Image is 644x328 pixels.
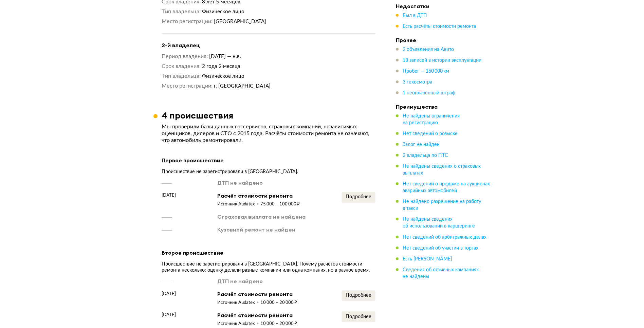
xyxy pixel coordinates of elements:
h4: Прочее [396,37,491,43]
span: Подробнее [346,293,371,298]
span: Залог не найден [403,142,440,147]
div: Второе происшествие [162,248,375,257]
span: 18 записей в истории эксплуатации [403,58,481,63]
span: Был в ДТП [403,13,427,18]
span: Физическое лицо [202,74,244,79]
button: Подробнее [342,311,375,322]
dt: Тип владельца [162,8,201,15]
button: Подробнее [342,192,375,203]
div: Кузовной ремонт не найден [217,226,295,233]
dt: Тип владельца [162,73,201,80]
div: 75 000 – 100 000 ₽ [260,201,300,207]
span: Не найдены сведения о страховых выплатах [403,164,481,176]
dt: Место регистрации [162,83,213,90]
h4: Недостатки [396,3,491,10]
div: 10 000 – 20 000 ₽ [260,300,297,306]
span: Не найдены ограничения на регистрацию [403,114,460,125]
span: 2 объявления на Авито [403,47,454,52]
span: Физическое лицо [202,9,244,14]
div: ДТП не найдено [217,179,263,186]
span: Нет сведений об арбитражных делах [403,235,486,239]
div: Расчёт стоимости ремонта [217,290,297,298]
h4: 2-й владелец [162,42,375,49]
span: Сведения об отзывных кампаниях не найдены [403,267,479,279]
p: Мы проверили базы данных госсервисов, страховых компаний, независимых оценщиков, дилеров и СТО с ... [162,123,375,144]
dt: Период владения [162,53,208,60]
div: Страховая выплата не найдена [217,213,306,220]
span: 2 владельца по ПТС [403,153,448,158]
span: Есть [PERSON_NAME] [403,256,452,261]
span: Есть расчёты стоимости ремонта [403,24,476,29]
span: 2 года 2 месяца [202,64,240,69]
span: Подробнее [346,195,371,199]
dt: Срок владения [162,63,201,70]
span: [DATE] [162,290,176,297]
span: 3 техосмотра [403,80,432,85]
span: [DATE] — н.в. [209,54,241,59]
div: ДТП не найдено [217,277,263,285]
div: 10 000 – 20 000 ₽ [260,321,297,327]
span: Подробнее [346,314,371,319]
span: 1 неоплаченный штраф [403,91,455,95]
span: Пробег — 160 000 км [403,69,449,74]
h4: Преимущества [396,103,491,110]
span: [GEOGRAPHIC_DATA] [214,19,266,24]
span: г. [GEOGRAPHIC_DATA] [214,84,271,89]
div: Источник Audatex [217,201,260,207]
div: Происшествие не зарегистрировали в [GEOGRAPHIC_DATA]. [162,169,375,175]
dt: Место регистрации [162,18,213,25]
h3: 4 происшествия [162,110,233,121]
span: Нет сведений о продаже на аукционах аварийных автомобилей [403,182,490,193]
div: Источник Audatex [217,321,260,327]
span: [DATE] [162,311,176,318]
div: Расчёт стоимости ремонта [217,192,300,199]
div: Первое происшествие [162,156,375,165]
span: [DATE] [162,192,176,199]
div: Источник Audatex [217,300,260,306]
span: Не найдено разрешение на работу в такси [403,199,481,211]
span: Нет сведений об участии в торгах [403,245,478,250]
span: Нет сведений о розыске [403,131,458,136]
button: Подробнее [342,290,375,301]
div: Расчёт стоимости ремонта [217,311,297,319]
div: Происшествие не зарегистрировали в [GEOGRAPHIC_DATA]. Почему расчётов стоимости ремонта несколько... [162,261,375,273]
span: Не найдены сведения об использовании в каршеринге [403,217,475,229]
